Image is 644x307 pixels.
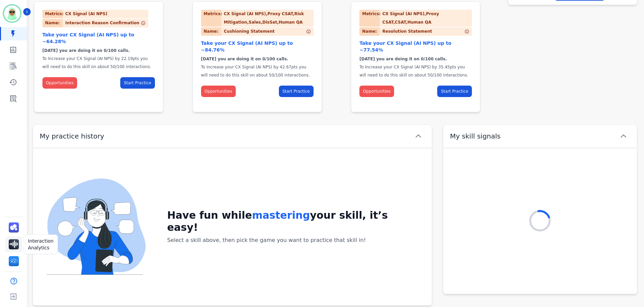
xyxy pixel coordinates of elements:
[167,236,418,244] h4: Select a skill above, then pick the game you want to practice that skill in!
[40,131,104,141] span: My practice history
[359,57,447,61] span: [DATE] you are doing it on 0/100 calls.
[201,40,314,53] div: Take your CX Signal (AI NPS) up to ~84.76%
[359,10,380,27] div: Metrics:
[450,131,501,141] span: My skill signals
[167,209,418,234] h2: Have fun while your skill, it’s easy!
[359,86,394,97] button: Opportunities
[201,65,310,78] span: To Increase your CX Signal (AI NPS) by 42.67pts you will need to do this skill on about 50/100 in...
[224,10,314,27] div: CX Signal (AI NPS),Proxy CSAT,Risk Mitigation,Sales,DisSat,Human QA
[359,65,468,78] span: To Increase your CX Signal (AI NPS) by 35.45pts you will need to do this skill on about 50/100 in...
[201,27,221,36] div: Name:
[201,86,236,97] button: Opportunities
[42,48,130,53] span: [DATE] you are doing it on 0/100 calls.
[201,57,288,61] span: [DATE] you are doing it on 0/100 calls.
[42,19,139,27] div: Interaction Reason Confirmation
[619,132,627,140] svg: chevron up
[359,27,432,36] div: Resolution Statement
[443,124,637,148] button: My skill signals chevron up
[201,10,221,27] div: Metrics:
[120,77,155,89] button: Start Practice
[42,56,151,69] span: To Increase your CX Signal (AI NPS) by 22.19pts you will need to do this skill on about 50/100 in...
[42,77,77,89] button: Opportunities
[359,40,472,53] div: Take your CX Signal (AI NPS) up to ~77.54%
[359,27,380,36] div: Name:
[252,209,310,221] span: mastering
[382,10,472,27] div: CX Signal (AI NPS),Proxy CSAT,CSAT,Human QA
[279,86,314,97] button: Start Practice
[4,5,20,22] img: Bordered avatar
[42,10,63,18] div: Metrics:
[414,132,422,140] svg: chevron up
[437,86,472,97] button: Start Practice
[33,124,432,148] button: My practice history chevron up
[201,27,275,36] div: Cushioning Statement
[42,19,63,27] div: Name:
[42,31,155,45] div: Take your CX Signal (AI NPS) up to ~64.28%
[65,10,110,18] div: CX Signal (AI NPS)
